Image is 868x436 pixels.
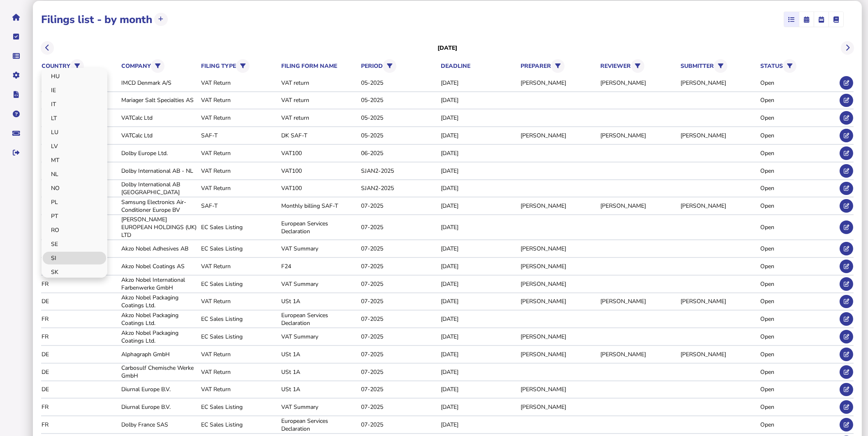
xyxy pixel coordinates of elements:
[799,12,814,27] mat-button-toggle: Calendar month view
[42,280,118,288] div: FR
[43,168,106,181] a: NL
[361,315,438,323] div: 07-2025
[760,315,837,323] div: Open
[760,96,837,104] div: Open
[840,400,853,414] button: Edit
[201,184,278,192] div: VAT Return
[8,47,25,65] button: Data manager
[8,144,25,161] button: Sign out
[441,368,518,376] div: [DATE]
[840,146,853,160] button: Edit
[760,280,837,288] div: Open
[121,96,198,104] div: Mariager Salt Specialties AS
[201,132,278,139] div: SAF-T
[201,385,278,393] div: VAT Return
[601,79,678,87] div: [PERSON_NAME]
[201,315,278,323] div: EC Sales Listing
[441,167,518,175] div: [DATE]
[361,149,438,157] div: 06-2025
[201,149,278,157] div: VAT Return
[383,59,396,73] button: Filter
[121,114,198,122] div: VATCalc Ltd
[151,59,164,73] button: Filter
[521,79,597,87] div: [PERSON_NAME]
[201,333,278,341] div: EC Sales Listing
[236,59,250,73] button: Filter
[121,198,198,214] div: Samsung Electronics Air-Conditioner Europe BV
[441,245,518,253] div: [DATE]
[361,297,438,305] div: 07-2025
[42,297,118,305] div: DE
[840,111,853,125] button: Edit
[121,132,198,139] div: VATCalc Ltd
[43,224,106,237] a: RO
[441,223,518,231] div: [DATE]
[281,403,358,411] div: VAT Summary
[441,350,518,358] div: [DATE]
[551,59,565,73] button: Filter
[441,315,518,323] div: [DATE]
[760,202,837,210] div: Open
[42,368,118,376] div: DE
[783,59,796,73] button: Filter
[201,421,278,429] div: EC Sales Listing
[829,12,843,27] mat-button-toggle: Ledger
[201,167,278,175] div: VAT Return
[201,202,278,210] div: SAF-T
[43,84,106,97] a: IE
[41,41,54,55] button: Previous
[440,62,518,70] th: deadline
[361,245,438,253] div: 07-2025
[43,98,106,111] a: IT
[281,245,358,253] div: VAT Summary
[121,350,198,358] div: Alphagraph GmbH
[361,58,438,74] th: period
[201,79,278,87] div: VAT Return
[281,297,358,305] div: USt 1A
[681,132,757,139] div: [PERSON_NAME]
[760,403,837,411] div: Open
[281,350,358,358] div: USt 1A
[441,421,518,429] div: [DATE]
[521,245,597,253] div: [PERSON_NAME]
[121,245,198,253] div: Akzo Nobel Adhesives AB
[521,262,597,270] div: [PERSON_NAME]
[521,403,597,411] div: [PERSON_NAME]
[840,383,853,397] button: Edit
[201,403,278,411] div: EC Sales Listing
[681,79,757,87] div: [PERSON_NAME]
[43,112,106,125] a: LT
[361,421,438,429] div: 07-2025
[41,58,119,74] th: country
[521,333,597,341] div: [PERSON_NAME]
[840,330,853,343] button: Edit
[281,184,358,192] div: VAT100
[760,385,837,393] div: Open
[760,149,837,157] div: Open
[840,76,853,90] button: Edit
[441,333,518,341] div: [DATE]
[42,315,118,323] div: FR
[441,149,518,157] div: [DATE]
[521,202,597,210] div: [PERSON_NAME]
[201,297,278,305] div: VAT Return
[43,140,106,153] a: LV
[601,297,678,305] div: [PERSON_NAME]
[760,184,837,192] div: Open
[121,311,198,327] div: Akzo Nobel Packaging Coatings Ltd.
[760,245,837,253] div: Open
[521,297,597,305] div: [PERSON_NAME]
[201,350,278,358] div: VAT Return
[361,280,438,288] div: 07-2025
[8,9,25,26] button: Home
[361,368,438,376] div: 07-2025
[8,86,25,103] button: Developer hub links
[43,126,106,139] a: LU
[840,365,853,379] button: Edit
[441,385,518,393] div: [DATE]
[70,59,84,73] button: Filter
[760,421,837,429] div: Open
[840,129,853,142] button: Edit
[361,403,438,411] div: 07-2025
[841,41,854,55] button: Next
